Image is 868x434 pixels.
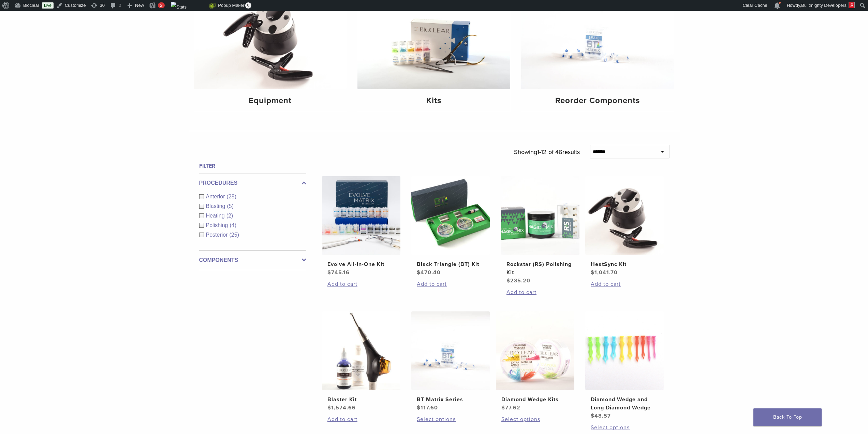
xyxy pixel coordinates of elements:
a: HeatSync KitHeatSync Kit $1,041.70 [585,176,664,277]
h4: Reorder Components [527,95,668,107]
span: $ [417,404,421,411]
a: Add to cart: “Rockstar (RS) Polishing Kit” [506,288,574,296]
a: Add to cart: “Evolve All-in-One Kit” [327,280,395,288]
span: Blasting [206,203,227,209]
h2: HeatSync Kit [591,260,658,268]
bdi: 77.62 [501,404,520,411]
span: (2) [226,213,233,219]
a: Live [42,2,54,9]
h2: Evolve All-in-One Kit [327,260,395,268]
img: HeatSync Kit [585,176,664,255]
h2: Blaster Kit [327,395,395,404]
a: Add to cart: “Black Triangle (BT) Kit” [417,280,484,288]
a: Blaster KitBlaster Kit $1,574.66 [322,311,401,412]
h2: Rockstar (RS) Polishing Kit [506,260,574,277]
span: (5) [227,203,234,209]
bdi: 745.16 [327,269,350,276]
span: 2 [160,3,162,8]
a: Evolve All-in-One KitEvolve All-in-One Kit $745.16 [322,176,401,277]
img: Blaster Kit [322,311,400,390]
label: Components [199,256,306,264]
h4: Equipment [200,95,341,107]
bdi: 235.20 [506,277,530,284]
img: Diamond Wedge Kits [496,311,574,390]
h2: Diamond Wedge and Long Diamond Wedge [591,395,658,412]
span: 0 [245,2,251,9]
a: Rockstar (RS) Polishing KitRockstar (RS) Polishing Kit $235.20 [501,176,580,285]
span: $ [506,277,510,284]
h2: Black Triangle (BT) Kit [417,260,484,268]
a: Add to cart: “Blaster Kit” [327,415,395,423]
label: Procedures [199,179,306,187]
span: $ [591,269,594,276]
img: Diamond Wedge and Long Diamond Wedge [585,311,664,390]
bdi: 1,574.66 [327,404,356,411]
a: BT Matrix SeriesBT Matrix Series $117.60 [411,311,490,412]
h4: Filter [199,162,306,170]
span: (25) [230,232,239,238]
a: Back To Top [753,408,822,426]
a: Diamond Wedge and Long Diamond WedgeDiamond Wedge and Long Diamond Wedge $48.57 [585,311,664,420]
span: $ [327,404,331,411]
bdi: 48.57 [591,412,611,419]
p: Showing results [514,145,580,159]
span: $ [591,412,594,419]
img: Black Triangle (BT) Kit [411,176,490,255]
span: (4) [230,222,236,228]
span: Polishing [206,222,230,228]
bdi: 117.60 [417,404,438,411]
a: Add to cart: “HeatSync Kit” [591,280,658,288]
a: Select options for “Diamond Wedge and Long Diamond Wedge” [591,423,658,432]
img: Evolve All-in-One Kit [322,176,400,255]
bdi: 1,041.70 [591,269,618,276]
a: Diamond Wedge KitsDiamond Wedge Kits $77.62 [496,311,575,412]
h2: BT Matrix Series [417,395,484,404]
h2: Diamond Wedge Kits [501,395,569,404]
a: Select options for “BT Matrix Series” [417,415,484,423]
span: (28) [227,194,236,199]
bdi: 470.40 [417,269,441,276]
span: Builtmighty Developers [801,3,847,8]
a: Select options for “Diamond Wedge Kits” [501,415,569,423]
span: Anterior [206,194,227,199]
span: 1-12 of 46 [537,148,562,156]
h4: Kits [363,95,505,107]
img: BT Matrix Series [411,311,490,390]
span: Heating [206,213,226,219]
span: $ [327,269,331,276]
img: Rockstar (RS) Polishing Kit [501,176,579,255]
span: $ [501,404,505,411]
span: Posterior [206,232,230,238]
span: $ [417,269,421,276]
img: Views over 48 hours. Click for more Jetpack Stats. [171,2,209,10]
a: Black Triangle (BT) KitBlack Triangle (BT) Kit $470.40 [411,176,490,277]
